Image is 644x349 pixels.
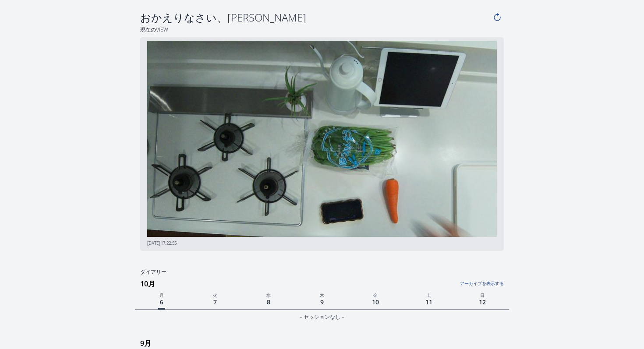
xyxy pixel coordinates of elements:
[158,296,165,310] span: 6
[456,291,509,299] p: 日
[135,312,509,322] div: – セッションなし –
[349,291,402,299] p: 金
[135,291,188,299] p: 月
[318,296,326,308] span: 9
[140,11,490,25] h4: おかえりなさい、[PERSON_NAME]
[140,277,509,291] h3: 10月
[135,26,509,34] h2: 現在のView
[188,291,242,299] p: 火
[477,296,488,308] span: 12
[265,296,272,308] span: 8
[379,275,503,287] a: アーカイブを表示する
[424,296,434,308] span: 11
[147,41,496,237] img: 20250929172255.jpeg
[212,296,219,308] span: 7
[135,268,509,276] h2: ダイアリー
[370,296,381,308] span: 10
[242,291,295,299] p: 水
[402,291,456,299] p: 土
[147,240,177,246] span: [DATE] 17:22:55
[295,291,349,299] p: 木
